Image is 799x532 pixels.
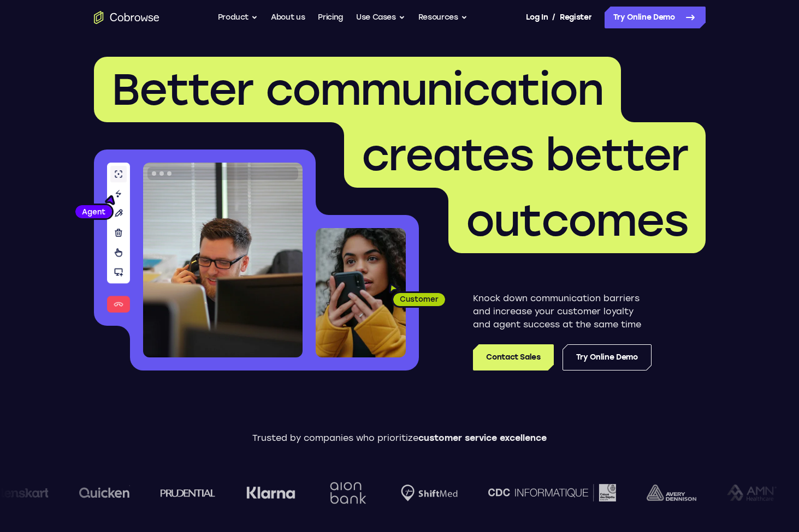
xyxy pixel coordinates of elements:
img: Aion Bank [265,471,309,515]
span: Better communication [111,63,603,116]
img: CDC Informatique [427,484,555,501]
a: Try Online Demo [605,7,706,28]
img: Shiftmed [340,485,396,501]
a: Go to the home page [94,11,159,24]
a: Pricing [318,7,343,28]
img: prudential [99,488,155,497]
a: Log In [526,7,548,28]
img: A customer holding their phone [316,228,406,357]
a: Register [560,7,591,28]
span: customer service excellence [418,433,547,443]
span: creates better [362,129,688,181]
p: Knock down communication barriers and increase your customer loyalty and agent success at the sam... [473,292,652,331]
button: Use Cases [356,7,405,28]
a: About us [271,7,305,28]
button: Product [218,7,258,28]
button: Resources [418,7,467,28]
a: Try Online Demo [563,344,652,370]
img: avery-dennison [585,485,635,501]
span: outcomes [466,194,688,247]
a: Contact Sales [473,344,553,370]
img: Klarna [185,486,234,499]
span: / [552,11,555,24]
img: A customer support agent talking on the phone [143,163,303,357]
